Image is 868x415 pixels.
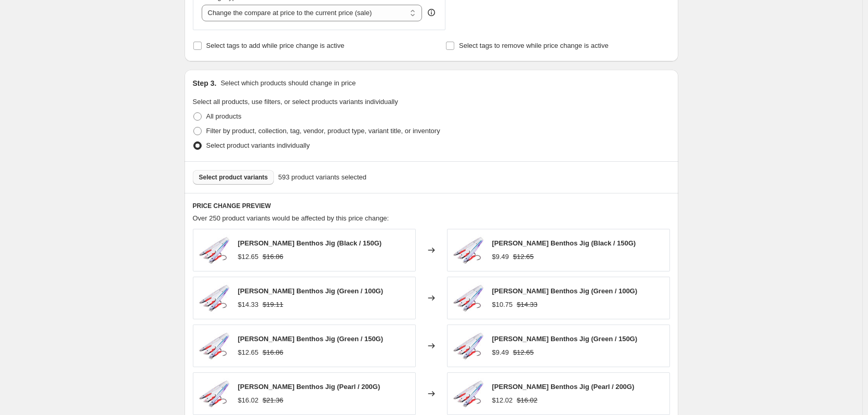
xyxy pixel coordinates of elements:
[193,202,670,210] h6: PRICE CHANGE PREVIEW
[238,383,380,391] span: [PERSON_NAME] Benthos Jig (Pearl / 200G)
[220,78,356,88] p: Select which products should change in price
[193,214,389,222] span: Over 250 product variants would be affected by this price change:
[517,300,537,310] strike: $14.33
[426,7,437,18] div: help
[453,378,484,409] img: Williamson-Benthos-Jig_80x.jpg
[262,395,283,406] strike: $21.36
[206,112,242,120] span: All products
[193,78,217,88] h2: Step 3.
[238,347,259,358] div: $12.65
[199,173,268,181] span: Select product variants
[238,287,384,295] span: [PERSON_NAME] Benthos Jig (Green / 100G)
[492,335,638,343] span: [PERSON_NAME] Benthos Jig (Green / 150G)
[453,330,484,361] img: Williamson-Benthos-Jig_80x.jpg
[492,383,635,391] span: [PERSON_NAME] Benthos Jig (Pearl / 200G)
[492,239,636,247] span: [PERSON_NAME] Benthos Jig (Black / 150G)
[517,395,537,406] strike: $16.02
[238,335,384,343] span: [PERSON_NAME] Benthos Jig (Green / 150G)
[193,98,398,106] span: Select all products, use filters, or select products variants individually
[206,42,345,49] span: Select tags to add while price change is active
[513,347,534,358] strike: $12.65
[238,300,259,310] div: $14.33
[199,235,230,266] img: Williamson-Benthos-Jig_80x.jpg
[453,235,484,266] img: Williamson-Benthos-Jig_80x.jpg
[206,141,310,149] span: Select product variants individually
[262,347,283,358] strike: $16.86
[278,172,366,183] span: 593 product variants selected
[453,282,484,314] img: Williamson-Benthos-Jig_80x.jpg
[513,252,534,262] strike: $12.65
[492,395,513,406] div: $12.02
[199,378,230,409] img: Williamson-Benthos-Jig_80x.jpg
[238,252,259,262] div: $12.65
[492,252,509,262] div: $9.49
[238,395,259,406] div: $16.02
[459,42,609,49] span: Select tags to remove while price change is active
[492,347,509,358] div: $9.49
[238,239,382,247] span: [PERSON_NAME] Benthos Jig (Black / 150G)
[262,300,283,310] strike: $19.11
[199,282,230,314] img: Williamson-Benthos-Jig_80x.jpg
[262,252,283,262] strike: $16.86
[199,330,230,361] img: Williamson-Benthos-Jig_80x.jpg
[193,170,274,185] button: Select product variants
[492,300,513,310] div: $10.75
[206,127,440,135] span: Filter by product, collection, tag, vendor, product type, variant title, or inventory
[492,287,638,295] span: [PERSON_NAME] Benthos Jig (Green / 100G)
